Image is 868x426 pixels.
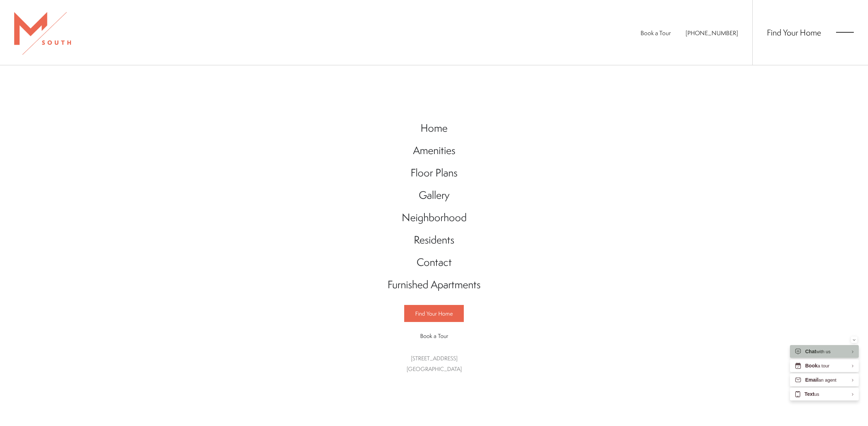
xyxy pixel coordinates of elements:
[836,29,854,35] button: Open Menu
[686,29,738,37] a: Call Us at 813-570-8014
[377,140,491,162] a: Go to Amenities
[414,233,454,247] span: Residents
[377,162,491,184] a: Go to Floor Plans
[407,354,462,373] a: Get Directions to 5110 South Manhattan Avenue Tampa, FL 33611
[404,328,464,344] a: Book a Tour
[420,332,448,340] span: Book a Tour
[14,12,71,55] img: MSouth
[377,117,491,140] a: Go to Home
[377,184,491,207] a: Go to Gallery
[377,251,491,274] a: Go to Contact
[413,143,455,158] span: Amenities
[417,255,452,269] span: Contact
[686,29,738,37] span: [PHONE_NUMBER]
[377,207,491,229] a: Go to Neighborhood
[377,229,491,251] a: Go to Residents
[388,277,480,292] span: Furnished Apartments
[419,188,450,202] span: Gallery
[377,274,491,296] a: Go to Furnished Apartments (opens in a new tab)
[767,27,821,38] a: Find Your Home
[415,310,453,317] span: Find Your Home
[421,121,447,135] span: Home
[641,29,671,37] a: Book a Tour
[411,165,457,180] span: Floor Plans
[402,210,467,225] span: Neighborhood
[404,305,464,322] a: Find Your Home
[377,110,491,382] div: Main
